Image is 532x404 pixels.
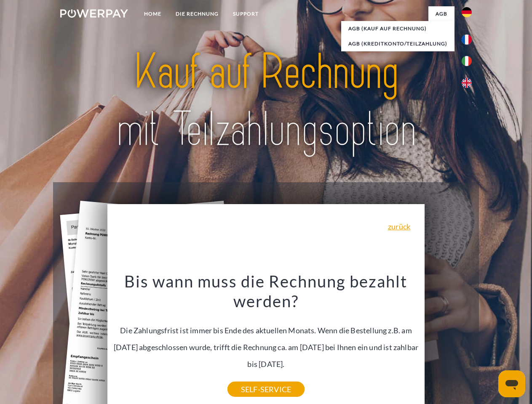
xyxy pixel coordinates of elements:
[341,21,454,36] a: AGB (Kauf auf Rechnung)
[112,271,420,389] div: Die Zahlungsfrist ist immer bis Ende des aktuellen Monats. Wenn die Bestellung z.B. am [DATE] abg...
[498,370,525,397] iframe: Schaltfläche zum Öffnen des Messaging-Fensters
[462,78,472,88] img: en
[137,6,168,21] a: Home
[462,56,472,66] img: it
[60,9,128,18] img: logo-powerpay-white.svg
[80,40,452,161] img: title-powerpay_de.svg
[112,271,420,311] h3: Bis wann muss die Rechnung bezahlt werden?
[341,36,454,51] a: AGB (Kreditkonto/Teilzahlung)
[388,223,410,230] a: zurück
[462,7,472,17] img: de
[462,35,472,45] img: fr
[428,6,454,21] a: agb
[227,382,305,397] a: SELF-SERVICE
[226,6,266,21] a: SUPPORT
[168,6,226,21] a: DIE RECHNUNG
